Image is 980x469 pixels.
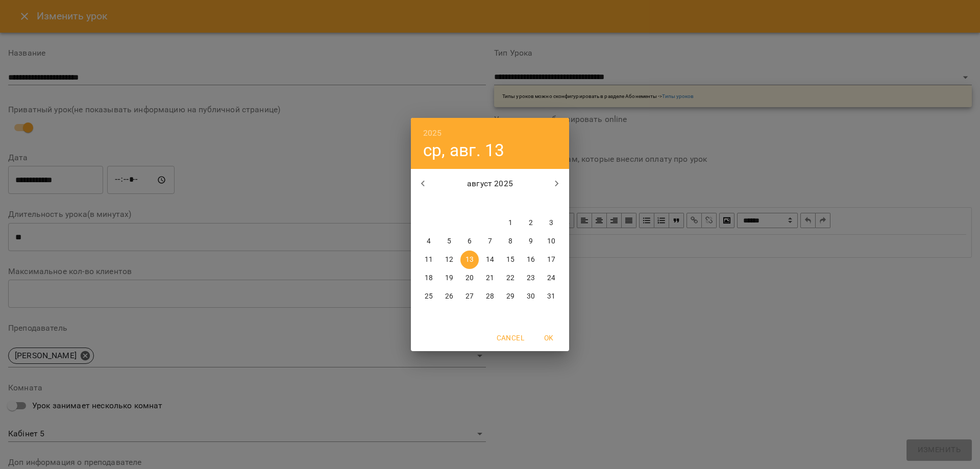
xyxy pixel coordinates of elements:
button: 4 [420,232,438,251]
button: 10 [542,232,560,251]
p: 13 [465,255,474,265]
button: Cancel [493,329,528,347]
p: 3 [549,218,553,228]
button: 20 [460,269,479,287]
p: 8 [508,236,512,246]
button: 19 [440,269,458,287]
button: 31 [542,287,560,306]
button: 2 [522,214,540,232]
button: OK [532,329,565,347]
p: 14 [486,255,494,265]
button: 11 [420,251,438,269]
p: 29 [506,291,514,302]
button: 24 [542,269,560,287]
button: 17 [542,251,560,269]
p: 2 [529,218,533,228]
button: 9 [522,232,540,251]
button: 22 [501,269,520,287]
p: 5 [447,236,451,246]
span: ср [460,199,479,209]
button: 16 [522,251,540,269]
button: 12 [440,251,458,269]
button: 18 [420,269,438,287]
p: 25 [425,291,433,302]
p: 22 [506,273,514,283]
button: 21 [481,269,499,287]
p: 28 [486,291,494,302]
span: пт [501,199,520,209]
button: 28 [481,287,499,306]
p: 6 [468,236,472,246]
span: Cancel [497,332,524,344]
button: 27 [460,287,479,306]
p: 27 [465,291,474,302]
span: вс [542,199,560,209]
button: 3 [542,214,560,232]
button: 6 [460,232,479,251]
p: 24 [547,273,555,283]
button: 23 [522,269,540,287]
p: 18 [425,273,433,283]
button: ср, авг. 13 [423,140,505,161]
p: 30 [527,291,535,302]
p: 21 [486,273,494,283]
button: 29 [501,287,520,306]
p: 1 [508,218,512,228]
p: 19 [445,273,453,283]
span: вт [440,199,458,209]
button: 26 [440,287,458,306]
p: 7 [488,236,492,246]
p: 12 [445,255,453,265]
p: август 2025 [435,178,545,190]
span: пн [420,199,438,209]
p: 26 [445,291,453,302]
button: 7 [481,232,499,251]
button: 13 [460,251,479,269]
p: 4 [427,236,431,246]
button: 14 [481,251,499,269]
p: 31 [547,291,555,302]
p: 17 [547,255,555,265]
p: 20 [465,273,474,283]
button: 30 [522,287,540,306]
span: чт [481,199,499,209]
button: 5 [440,232,458,251]
span: сб [522,199,540,209]
button: 25 [420,287,438,306]
button: 15 [501,251,520,269]
button: 8 [501,232,520,251]
button: 1 [501,214,520,232]
p: 23 [527,273,535,283]
p: 11 [425,255,433,265]
p: 15 [506,255,514,265]
p: 9 [529,236,533,246]
p: 10 [547,236,555,246]
button: 2025 [423,126,442,140]
p: 16 [527,255,535,265]
span: OK [536,332,561,344]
